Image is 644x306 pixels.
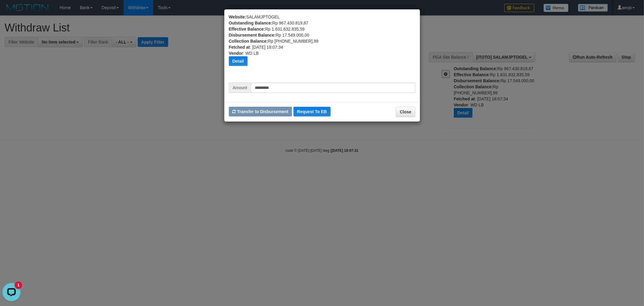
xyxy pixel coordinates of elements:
[229,45,250,50] b: Fetched at
[229,14,415,83] div: SALAMJPTOGEL Rp 967.430.819,87 Rp 1.631.632.835,59 Rp 17.549.000,00 Rp [PHONE_NUMBER],99 : [DATE]...
[229,107,292,116] button: Transfer to Disbursement
[293,107,331,116] button: Request To EB
[229,27,265,31] b: Effective Balance:
[2,2,21,21] button: Open LiveChat chat widget
[15,1,22,8] div: new message indicator
[396,107,415,117] button: Close
[229,15,246,19] b: Website:
[229,39,268,44] b: Collection Balance:
[229,51,243,56] b: Vendor
[229,33,276,37] b: Disbursement Balance:
[229,21,273,25] b: Outstanding Balance:
[229,83,251,93] span: Amount
[229,56,248,66] button: Detail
